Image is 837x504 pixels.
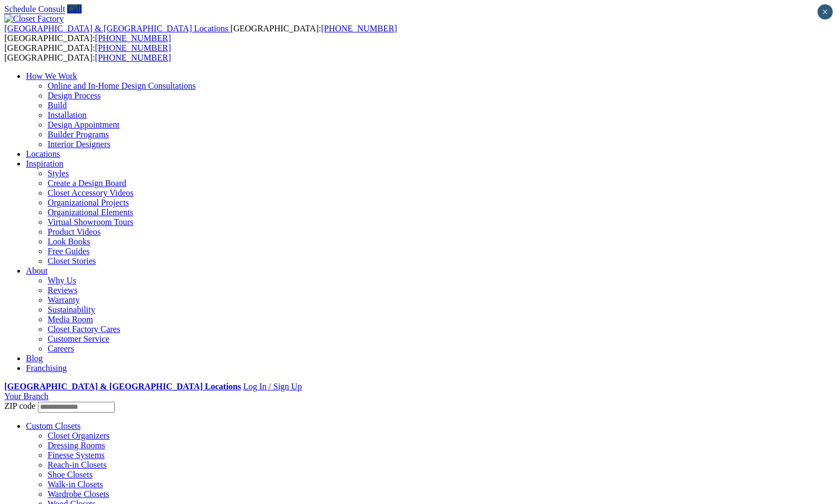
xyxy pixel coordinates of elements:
[26,149,60,158] a: Locations
[48,431,110,440] a: Closet Organizers
[818,4,833,19] button: Close
[48,140,110,149] a: Interior Designers
[4,24,228,33] span: [GEOGRAPHIC_DATA] & [GEOGRAPHIC_DATA] Locations
[48,286,77,295] a: Reviews
[48,120,120,129] a: Design Appointment
[48,334,109,343] a: Customer Service
[26,71,77,81] a: How We Work
[48,188,134,197] a: Closet Accessory Videos
[26,354,43,363] a: Blog
[48,198,129,207] a: Organizational Projects
[48,489,109,499] a: Wardrobe Closets
[48,480,103,489] a: Walk-in Closets
[48,460,107,469] a: Reach-in Closets
[48,101,67,110] a: Build
[95,34,171,43] a: [PHONE_NUMBER]
[48,110,87,120] a: Installation
[4,24,397,43] span: [GEOGRAPHIC_DATA]: [GEOGRAPHIC_DATA]:
[48,305,95,314] a: Sustainability
[48,130,109,139] a: Builder Programs
[48,295,80,304] a: Warranty
[4,43,171,62] span: [GEOGRAPHIC_DATA]: [GEOGRAPHIC_DATA]:
[48,178,126,188] a: Create a Design Board
[26,266,48,275] a: About
[48,227,101,236] a: Product Videos
[48,81,196,90] a: Online and In-Home Design Consultations
[48,450,104,460] a: Finesse Systems
[4,14,64,24] img: Closet Factory
[4,401,36,410] span: ZIP code
[243,382,301,391] a: Log In / Sign Up
[48,208,133,217] a: Organizational Elements
[95,53,171,62] a: [PHONE_NUMBER]
[48,169,69,178] a: Styles
[26,363,67,373] a: Franchising
[48,256,96,266] a: Closet Stories
[26,159,63,168] a: Inspiration
[48,315,93,324] a: Media Room
[48,237,90,246] a: Look Books
[48,470,93,479] a: Shoe Closets
[48,324,120,334] a: Closet Factory Cares
[48,344,74,353] a: Careers
[48,441,105,450] a: Dressing Rooms
[95,43,171,52] a: [PHONE_NUMBER]
[38,402,115,413] input: Enter your Zip code
[48,247,90,256] a: Free Guides
[48,217,134,227] a: Virtual Showroom Tours
[321,24,397,33] a: [PHONE_NUMBER]
[4,4,65,14] a: Schedule Consult
[4,24,230,33] a: [GEOGRAPHIC_DATA] & [GEOGRAPHIC_DATA] Locations
[26,421,81,430] a: Custom Closets
[48,276,76,285] a: Why Us
[67,4,82,14] a: Call
[4,392,48,401] a: Your Branch
[48,91,101,100] a: Design Process
[4,382,241,391] a: [GEOGRAPHIC_DATA] & [GEOGRAPHIC_DATA] Locations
